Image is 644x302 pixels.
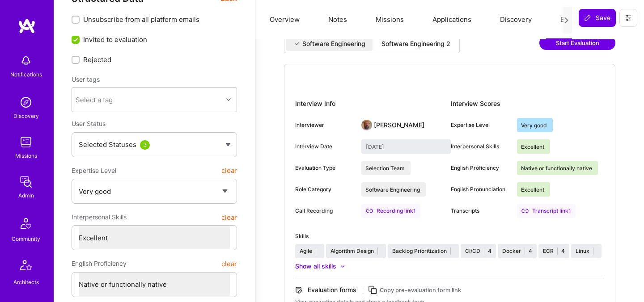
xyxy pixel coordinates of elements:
div: Interview Date [295,143,354,151]
div: 3 [140,140,150,150]
img: Community [15,213,37,234]
div: Agile [300,247,312,255]
img: logo [18,18,36,34]
img: discovery [17,93,35,111]
div: Architects [13,277,39,287]
img: admin teamwork [17,173,35,191]
div: Docker [502,247,521,255]
div: Missions [15,151,37,160]
span: Interpersonal Skills [72,209,127,225]
button: Start Evaluation [539,36,615,50]
span: User Status [72,120,106,127]
div: Copy pre-evaluation form link [380,285,461,295]
div: English Pronunciation [451,185,510,193]
div: Software Engineering [302,39,365,48]
div: ECR [543,247,554,255]
div: Discovery [13,111,39,121]
div: Skills [295,232,604,240]
div: Linux [576,247,589,255]
div: Call Recording [295,207,354,215]
div: English Proficiency [451,164,510,172]
div: Interview Info [295,96,451,111]
a: Recording link1 [361,204,420,218]
div: Expertise Level [451,121,510,129]
i: icon Chevron [226,97,231,102]
span: Invited to evaluation [83,35,147,44]
button: clear [221,163,237,179]
button: clear [221,209,237,225]
div: Evaluation forms [308,285,356,294]
button: clear [221,256,237,272]
div: Show all skills [295,262,336,271]
div: Recording link 1 [361,204,420,218]
img: teamwork [17,133,35,151]
i: icon Copy [368,285,378,295]
span: Selected Statuses [79,140,136,149]
img: User Avatar [361,120,372,130]
div: Transcripts [451,207,510,215]
label: User tags [72,75,100,84]
div: Role Category [295,185,354,193]
div: Interview Scores [451,96,604,111]
div: CI/CD [465,247,480,255]
div: Software Engineering 2 [381,39,450,48]
div: Admin [18,191,34,200]
div: Algorithm Design [330,247,374,255]
div: Select a tag [76,95,113,105]
div: Interviewer [295,121,354,129]
img: bell [17,52,35,70]
div: Community [12,234,40,243]
div: Interpersonal Skills [451,143,510,151]
div: Notifications [10,70,42,79]
img: Architects [15,256,37,277]
div: [PERSON_NAME] [374,121,424,130]
img: caret [225,143,231,147]
span: English Proficiency [72,256,127,272]
a: Transcript link1 [517,204,576,218]
span: Rejected [83,55,111,64]
div: Transcript link 1 [517,204,576,218]
span: Save [584,13,610,22]
i: icon Next [563,17,570,24]
div: 4 [488,247,491,255]
div: 4 [561,247,565,255]
button: Save [579,9,616,27]
span: Unsubscribe from all platform emails [83,15,199,24]
div: Evaluation Type [295,164,354,172]
div: 4 [529,247,532,255]
div: Backlog Prioritization [392,247,447,255]
span: Expertise Level [72,163,116,179]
